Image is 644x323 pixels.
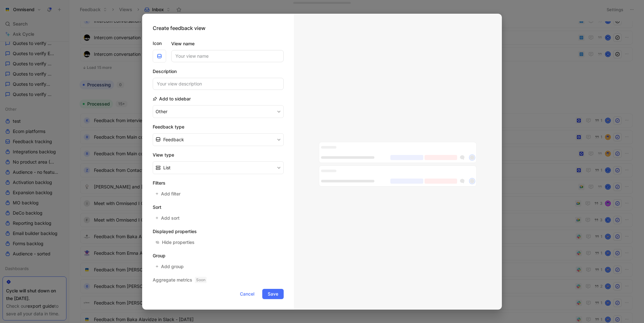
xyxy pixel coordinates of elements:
h2: Group [153,252,284,260]
span: Add group [161,263,184,270]
h2: Create feedback view [153,24,205,32]
input: Your view name [171,50,284,62]
span: Add sort [161,214,180,222]
div: Hide properties [162,239,195,246]
button: Add filter [153,189,184,198]
h2: Filters [153,179,284,187]
button: Hide properties [153,238,197,247]
button: Feedback [153,133,284,146]
span: Soon [195,277,207,283]
span: Cancel [240,290,254,298]
h2: Add to sidebar [153,95,191,103]
h2: View type [153,151,284,159]
h2: Feedback type [153,123,284,131]
button: Add sort [153,214,183,223]
h2: Displayed properties [153,228,284,235]
label: View name [171,40,284,48]
h2: Sort [153,203,284,211]
button: Other [153,105,284,118]
button: List [153,161,284,174]
button: Save [262,289,284,299]
span: Add filter [161,190,181,198]
button: Add group [153,262,187,271]
h2: Aggregate metrics [153,276,284,284]
h2: Description [153,68,284,75]
span: Save [268,290,278,298]
input: Your view description [153,78,284,90]
button: Cancel [234,289,260,299]
span: Feedback [163,136,184,143]
label: Icon [153,40,166,47]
